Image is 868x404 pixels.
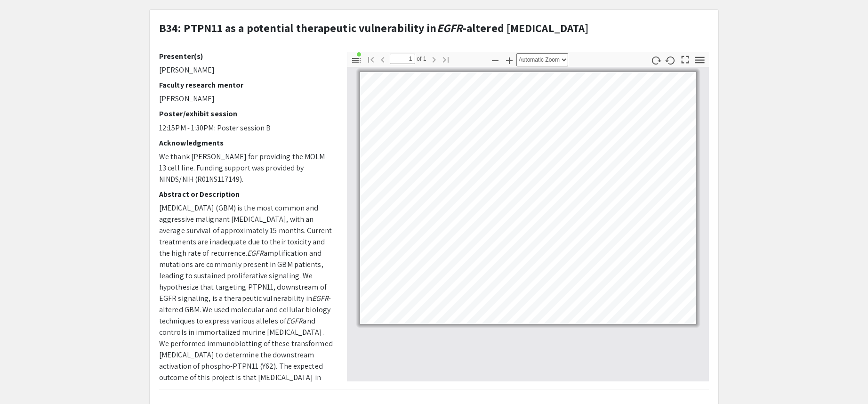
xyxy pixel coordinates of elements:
[501,53,517,67] button: Zoom In
[159,203,332,258] span: [MEDICAL_DATA] (GBM) is the most common and aggressive malignant [MEDICAL_DATA], with an average ...
[159,293,331,326] span: -altered GBM. We used molecular and cellular biology techniques to express various alleles of
[159,151,333,185] p: We thank [PERSON_NAME] for providing the MOLM-13 cell line. Funding support was provided by NINDS...
[426,52,442,66] button: Next Page
[487,53,503,67] button: Zoom Out
[312,293,329,303] em: EGFR
[375,52,391,66] button: Previous Page
[591,301,635,304] a: https://doi.org/10.1016/j.ccell.2024.06.004
[159,20,588,35] strong: B34: PTPN11 as a potential therapeutic vulnerability in -altered [MEDICAL_DATA]
[159,248,327,303] span: amplification and mutations are commonly present in GBM patients, leading to sustained proliferat...
[159,190,333,199] h2: Abstract or Description
[159,52,333,61] h2: Presenter(s)
[390,54,415,64] input: Page
[159,65,333,76] p: [PERSON_NAME]
[692,53,708,67] button: Tools
[648,53,664,67] button: Rotate Clockwise
[247,248,264,258] em: EGFR
[415,54,426,64] span: of 1
[159,93,333,105] p: [PERSON_NAME]
[437,20,463,35] em: EGFR
[159,81,333,89] h2: Faculty research mentor
[356,68,700,328] div: Page 1
[286,316,303,326] em: EGFR
[159,316,333,394] span: and controls in immortalized murine [MEDICAL_DATA]. We performed immunoblotting of these transfor...
[677,52,693,65] button: Switch to Presentation Mode
[516,53,568,66] select: Zoom
[159,122,333,134] p: 12:15PM - 1:30PM: Poster session B
[348,53,364,67] button: Toggle Sidebar (document contains outline/attachments/layers)
[159,109,333,118] h2: Poster/exhibit session
[7,362,40,397] iframe: Chat
[438,52,454,66] button: Go to Last Page
[663,53,679,67] button: Rotate Counterclockwise
[159,138,333,147] h2: Acknowledgments
[363,52,379,66] button: Go to First Page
